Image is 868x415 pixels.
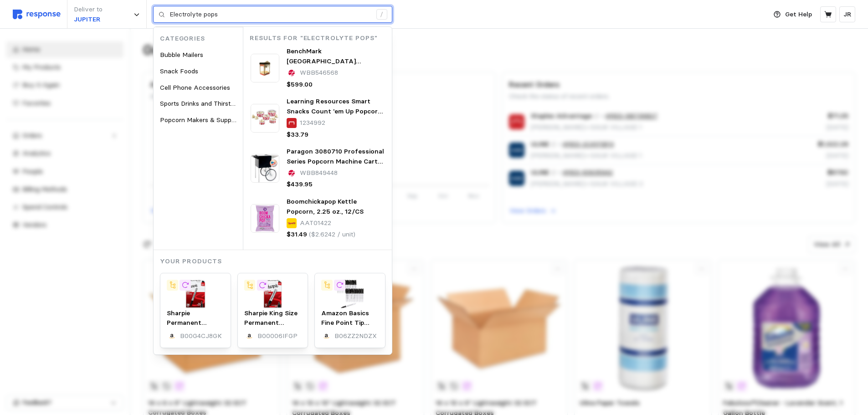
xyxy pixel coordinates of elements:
[839,6,855,22] button: JR
[300,168,338,178] p: WBB849448
[251,104,279,133] img: m001376378_sc7
[160,83,230,92] span: Cell Phone Accessories
[13,10,61,19] img: svg%3e
[160,256,392,266] p: Your Products
[287,47,376,95] span: BenchMark [GEOGRAPHIC_DATA] [STREET_ADDRESS] Vendor Popcorn Machine 4 oz Red 120V 980W
[321,280,379,308] img: 71G+0nCA99L._AC_SY300_SX300_.jpg
[300,218,331,228] p: AAT01422
[74,5,103,15] p: Deliver to
[169,6,371,23] input: Search for a product name or SKU
[321,309,369,357] span: Amazon Basics Fine Point Tip Permanent Markers, Black, 24-Pack
[167,280,224,308] img: 71hLDYBh8YL.__AC_SX300_SY300_QL70_FMwebp_.jpg
[785,10,812,20] p: Get Help
[376,9,387,20] div: /
[843,10,852,20] p: JR
[160,99,264,108] span: Sports Drinks and Thirst Quenchers
[74,15,103,25] p: JUPITER
[768,6,817,23] button: Get Help
[287,147,384,175] span: Paragon 3080710 Professional Series Popcorn Machine Cart 4oz Black
[180,331,222,341] p: B00G4CJ8GK
[160,51,203,59] span: Bubble Mailers
[251,54,279,82] img: BCU_11040.webp
[309,230,355,240] p: ($2.6242 / unit)
[251,154,279,183] img: PRL_3080710.webp
[287,197,364,215] span: Boomchickapop Kettle Popcorn, 2.25 oz., 12/CS
[251,204,279,233] img: L_AAT01422.jpg
[287,230,307,240] p: $31.49
[160,67,198,75] span: Snack Foods
[300,118,325,128] p: 1234992
[287,130,308,140] p: $33.79
[287,80,313,90] p: $599.00
[287,97,383,125] span: Learning Resources Smart Snacks Count 'em Up Popcorn (LER7346)
[167,309,216,357] span: Sharpie Permanent Markers, Fine Point, Black, 36 Count
[160,116,241,124] span: Popcorn Makers & Supplies
[250,33,392,43] p: Results for "Electrolyte pops"
[244,309,300,366] span: Sharpie King Size Permanent Markers | Chisel Tip Markers for Work & Industrial Use, 12 Count
[244,280,302,308] img: 71576ATqb7L.__AC_SX300_SY300_QL70_FMwebp_.jpg
[160,34,243,44] p: Categories
[334,331,377,341] p: B06ZZ2NDZX
[300,68,338,78] p: WBB546568
[287,179,313,190] p: $439.95
[257,331,298,341] p: B00006IFGP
